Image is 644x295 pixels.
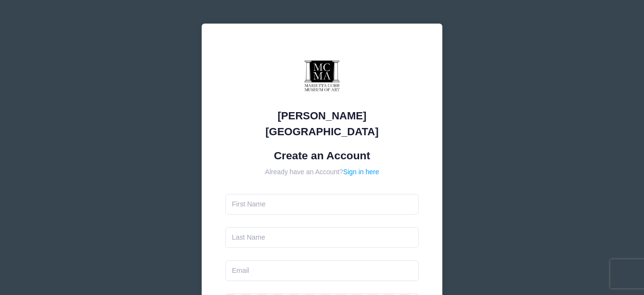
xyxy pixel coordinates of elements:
[225,227,419,248] input: Last Name
[225,108,419,140] div: [PERSON_NAME][GEOGRAPHIC_DATA]
[225,194,419,215] input: First Name
[225,260,419,281] input: Email
[225,149,419,162] h1: Create an Account
[293,47,351,105] img: Marietta Cobb Museum of Art
[343,168,379,176] a: Sign in here
[225,167,419,177] div: Already have an Account?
